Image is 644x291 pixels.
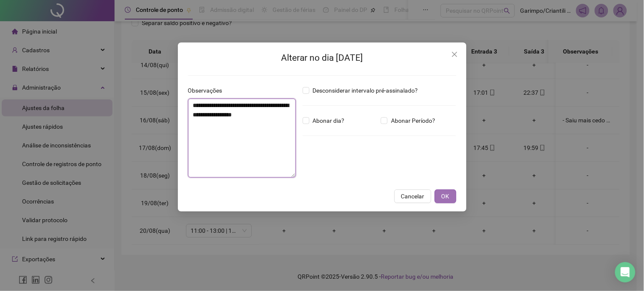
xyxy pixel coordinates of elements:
div: Open Intercom Messenger [615,262,636,283]
span: Cancelar [401,192,425,201]
h2: Alterar no dia [DATE] [188,51,456,65]
span: Desconsiderar intervalo pré-assinalado? [309,86,422,95]
label: Observações [188,86,228,95]
span: OK [442,192,450,201]
span: Abonar dia? [309,116,348,125]
button: OK [435,189,456,203]
span: Abonar Período? [388,116,439,125]
button: Close [448,48,461,61]
button: Cancelar [394,189,431,203]
span: close [451,51,458,58]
